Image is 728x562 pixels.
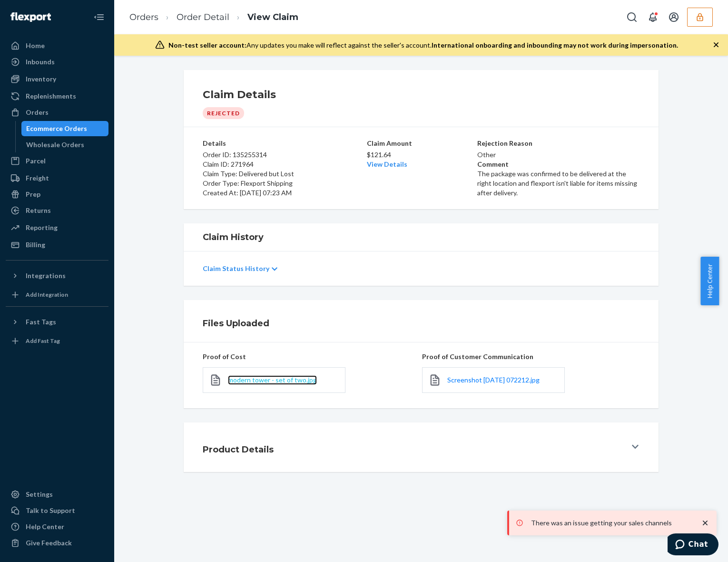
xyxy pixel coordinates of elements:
[26,206,51,215] div: Returns
[203,179,365,188] p: Order Type: Flexport Shipping
[664,8,683,27] button: Open account menu
[26,317,56,327] div: Fast Tags
[10,12,51,22] img: Flexport logo
[21,121,109,136] a: Ecommerce Orders
[6,71,108,87] a: Inventory
[6,333,108,349] a: Add Fast Tag
[203,352,420,361] p: Proof of Cost
[203,188,365,198] p: Created At: [DATE] 07:23 AM
[203,87,639,102] h1: Claim Details
[89,8,108,27] button: Close Navigation
[203,264,269,273] p: Claim Status History
[26,223,58,232] div: Reporting
[129,12,158,22] a: Orders
[477,139,639,148] p: Rejection Reason
[6,89,108,104] a: Replenishments
[26,108,49,117] div: Orders
[6,287,108,302] a: Add Integration
[26,124,87,133] div: Ecommerce Orders
[203,160,365,169] p: Claim ID: 271964
[26,156,46,166] div: Parcel
[203,443,274,456] h1: Product Details
[203,150,365,160] p: Order ID: 135255314
[531,518,691,528] p: There was an issue getting your sales channels
[367,160,407,168] a: View Details
[26,240,45,250] div: Billing
[6,220,108,235] a: Reporting
[6,487,108,502] a: Settings
[168,40,678,50] div: Any updates you make will reflect against the seller's account.
[122,3,306,31] ol: breadcrumbs
[432,41,678,49] span: International onboarding and inbounding may not work during impersonation.
[203,139,365,148] p: Details
[21,137,109,152] a: Wholesale Orders
[228,376,317,384] span: modern tower - set of two.jpg
[6,153,108,169] a: Parcel
[26,41,45,50] div: Home
[26,91,76,101] div: Replenishments
[367,150,475,160] p: $121.64
[6,237,108,252] a: Billing
[367,139,475,148] p: Claim Amount
[26,337,60,345] div: Add Fast Tag
[6,187,108,202] a: Prep
[477,150,639,160] p: Other
[26,490,53,499] div: Settings
[26,74,56,84] div: Inventory
[247,12,298,22] a: View Claim
[447,375,540,385] a: Screenshot [DATE] 072212.jpg
[6,203,108,218] a: Returns
[26,57,55,67] div: Inbounds
[203,107,244,119] div: Rejected
[26,190,40,199] div: Prep
[447,376,540,384] span: Screenshot [DATE] 072212.jpg
[6,314,108,330] button: Fast Tags
[668,533,718,557] iframe: Opens a widget where you can chat to one of our agents
[26,522,64,532] div: Help Center
[700,518,710,528] svg: close toast
[6,38,108,53] a: Home
[422,352,639,361] p: Proof of Customer Communication
[6,105,108,120] a: Orders
[6,54,108,70] a: Inbounds
[203,231,639,243] h1: Claim History
[26,506,75,515] div: Talk to Support
[177,12,229,22] a: Order Detail
[643,8,662,27] button: Open notifications
[203,169,365,179] p: Claim Type: Delivered but Lost
[622,8,641,27] button: Open Search Box
[26,538,72,548] div: Give Feedback
[228,375,317,385] a: modern tower - set of two.jpg
[6,519,108,534] a: Help Center
[184,422,659,472] button: Product Details
[26,271,66,281] div: Integrations
[700,257,719,305] button: Help Center
[26,173,49,183] div: Freight
[26,140,84,150] div: Wholesale Orders
[26,291,68,299] div: Add Integration
[477,169,639,198] p: The package was confirmed to be delivered at the right location and flexport isn't liable for ite...
[6,171,108,186] a: Freight
[6,503,108,518] button: Talk to Support
[477,160,639,169] p: Comment
[168,41,246,49] span: Non-test seller account:
[203,317,639,330] h1: Files Uploaded
[6,535,108,551] button: Give Feedback
[6,268,108,283] button: Integrations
